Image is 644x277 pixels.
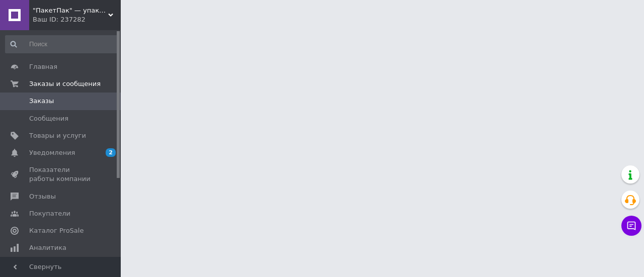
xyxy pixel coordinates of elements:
span: Аналитика [29,243,66,252]
div: Ваш ID: 237282 [33,15,121,24]
span: Уведомления [29,148,75,157]
input: Поиск [5,35,119,53]
span: Заказы [29,97,54,106]
span: Товары и услуги [29,131,86,140]
span: Показатели работы компании [29,165,93,183]
span: Сообщения [29,114,68,123]
span: Покупатели [29,209,70,218]
button: Чат с покупателем [621,216,641,236]
span: Заказы и сообщения [29,79,101,88]
span: Главная [29,62,57,71]
span: Каталог ProSale [29,226,84,235]
span: "ПакетПак" — упаковка, которая работает на ваш бренд! [33,6,108,15]
span: 2 [106,148,116,157]
span: Отзывы [29,192,56,201]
